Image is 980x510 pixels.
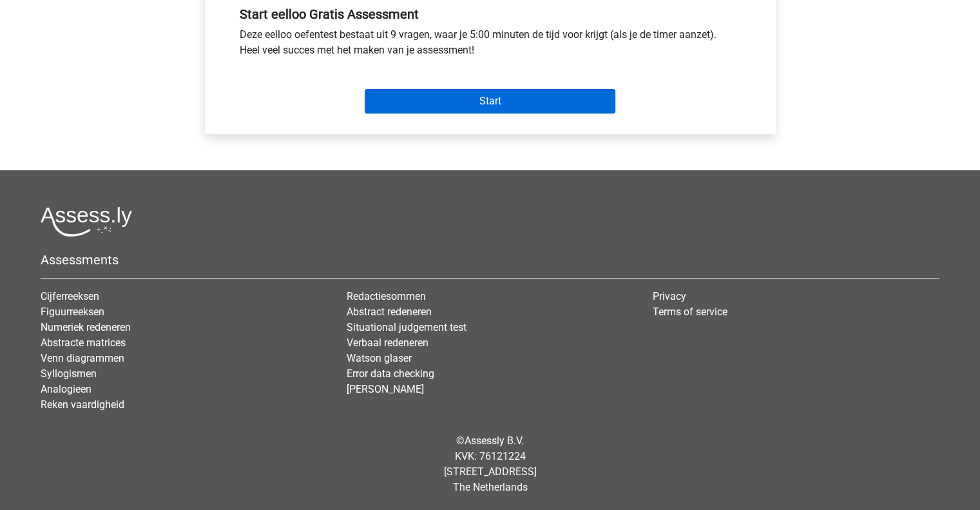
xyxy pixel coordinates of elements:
a: Venn diagrammen [41,352,124,364]
a: Cijferreeksen [41,290,99,302]
a: Reken vaardigheid [41,398,124,411]
input: Start [365,89,615,113]
div: Deze eelloo oefentest bestaat uit 9 vragen, waar je 5:00 minuten de tijd voor krijgt (als je de t... [230,27,751,63]
a: Abstract redeneren [347,306,432,318]
a: Error data checking [347,368,434,380]
a: Numeriek redeneren [41,321,131,333]
a: Verbaal redeneren [347,337,428,349]
a: Privacy [653,290,686,302]
a: Assessly B.V. [465,435,524,447]
a: Abstracte matrices [41,337,126,349]
a: Situational judgement test [347,321,466,333]
a: Analogieen [41,383,91,395]
a: Figuurreeksen [41,306,104,318]
h5: Assessments [41,252,939,268]
a: [PERSON_NAME] [347,383,424,395]
h5: Start eelloo Gratis Assessment [240,6,741,22]
img: Assessly logo [41,206,132,237]
div: © KVK: 76121224 [STREET_ADDRESS] The Netherlands [31,423,949,505]
a: Syllogismen [41,368,97,380]
a: Watson glaser [347,352,412,364]
a: Redactiesommen [347,290,426,302]
a: Terms of service [653,306,727,318]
